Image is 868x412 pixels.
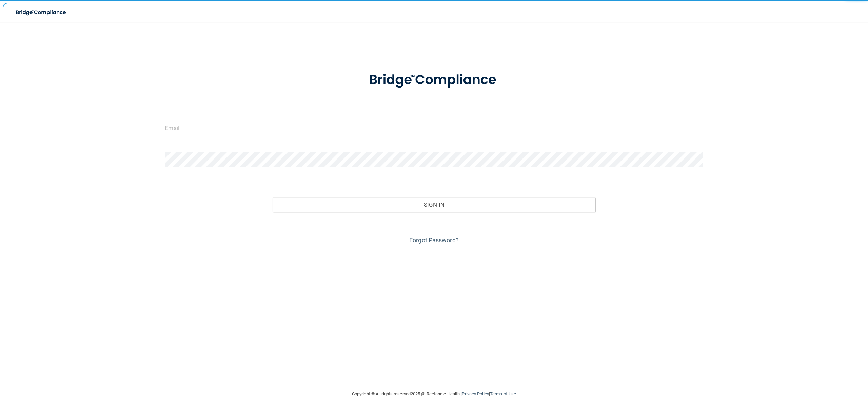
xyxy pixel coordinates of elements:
a: Forgot Password? [409,237,459,244]
input: Email [165,120,703,135]
button: Sign In [273,197,595,212]
a: Terms of Use [490,391,516,396]
a: Privacy Policy [462,391,489,396]
img: bridge_compliance_login_screen.278c3ca4.svg [10,5,73,19]
img: bridge_compliance_login_screen.278c3ca4.svg [355,62,513,98]
div: Copyright © All rights reserved 2025 @ Rectangle Health | | [310,383,558,405]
